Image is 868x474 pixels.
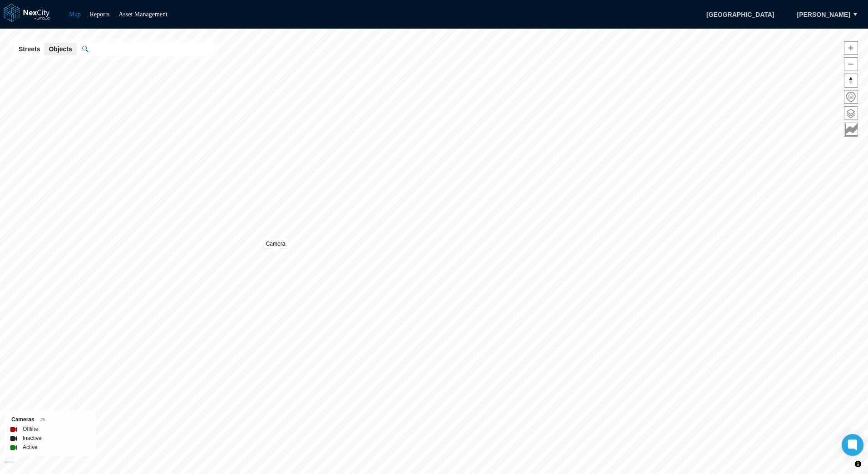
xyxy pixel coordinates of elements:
span: Streets [19,44,40,54]
span: [PERSON_NAME] [797,10,850,19]
a: Mapbox homepage [4,461,15,471]
button: Zoom out [844,57,858,71]
span: [GEOGRAPHIC_DATA] [697,7,784,22]
button: Reset bearing to north [844,74,858,88]
div: Cameras [11,415,89,425]
span: Zoom in [844,41,858,54]
span: Objects [49,44,72,54]
label: Offline [23,425,38,434]
button: Key metrics [844,123,858,137]
button: Streets [14,43,44,55]
label: Active [23,443,38,452]
a: Map [69,11,81,18]
button: Home [844,90,858,104]
button: Toggle attribution [853,459,863,469]
span: Camera [266,241,286,247]
a: Reports [90,11,110,18]
button: Layers management [844,106,858,120]
a: Asset Management [118,11,168,18]
button: Zoom in [844,41,858,55]
button: Objects [44,43,76,55]
span: 25 [40,417,45,422]
span: Toggle attribution [855,459,861,469]
button: [PERSON_NAME] [788,7,860,22]
span: Reset bearing to north [844,74,858,87]
label: Inactive [23,434,41,443]
span: Zoom out [844,58,858,71]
